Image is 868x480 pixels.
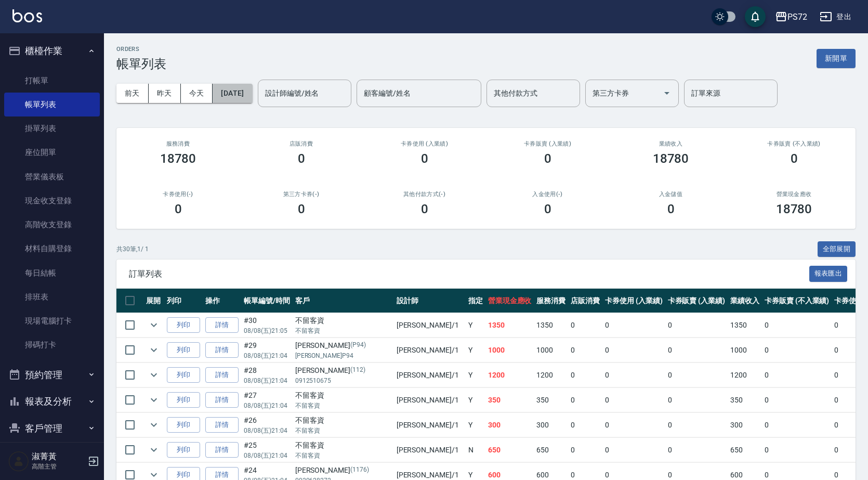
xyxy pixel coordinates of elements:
[295,451,391,460] p: 不留客資
[466,363,485,387] td: Y
[485,289,534,313] th: 營業現金應收
[241,338,293,362] td: #29
[375,140,474,147] h2: 卡券使用 (入業績)
[485,388,534,412] td: 350
[293,289,394,313] th: 客戶
[4,165,100,189] a: 營業儀表板
[485,313,534,338] td: 1350
[485,413,534,437] td: 300
[4,333,100,357] a: 掃碼打卡
[203,289,241,313] th: 操作
[295,440,391,451] div: 不留客資
[4,361,100,388] button: 預約管理
[728,438,762,462] td: 650
[665,438,728,462] td: 0
[295,415,391,426] div: 不留客資
[534,438,568,462] td: 650
[602,388,665,412] td: 0
[295,351,391,360] p: [PERSON_NAME]P94
[295,465,391,476] div: [PERSON_NAME]
[776,202,812,216] h3: 18780
[665,363,728,387] td: 0
[295,340,391,351] div: [PERSON_NAME]
[205,392,239,408] a: 詳情
[295,326,391,335] p: 不留客資
[4,285,100,309] a: 排班表
[602,313,665,338] td: 0
[534,313,568,338] td: 1350
[295,376,391,385] p: 0912510675
[762,388,832,412] td: 0
[350,365,365,376] p: (112)
[787,10,807,23] div: PS72
[4,213,100,237] a: 高階收支登錄
[295,426,391,435] p: 不留客資
[817,53,856,63] a: 新開單
[205,442,239,458] a: 詳情
[295,315,391,326] div: 不留客資
[394,438,466,462] td: [PERSON_NAME] /1
[129,140,227,147] h3: 服務消費
[241,363,293,387] td: #28
[534,289,568,313] th: 服務消費
[241,289,293,313] th: 帳單編號/時間
[116,57,166,71] h3: 帳單列表
[745,140,843,147] h2: 卡券販賣 (不入業績)
[728,363,762,387] td: 1200
[213,84,252,103] button: [DATE]
[762,313,832,338] td: 0
[762,289,832,313] th: 卡券販賣 (不入業績)
[116,46,166,53] h2: ORDERS
[116,244,149,254] p: 共 30 筆, 1 / 1
[498,191,597,198] h2: 入金使用(-)
[4,309,100,333] a: 現場電腦打卡
[762,363,832,387] td: 0
[728,313,762,338] td: 1350
[568,413,602,437] td: 0
[241,313,293,338] td: #30
[544,151,551,166] h3: 0
[4,37,100,64] button: 櫃檯作業
[809,268,848,278] a: 報表匯出
[167,367,200,383] button: 列印
[602,338,665,362] td: 0
[762,338,832,362] td: 0
[485,363,534,387] td: 1200
[653,151,689,166] h3: 18780
[295,365,391,376] div: [PERSON_NAME]
[394,413,466,437] td: [PERSON_NAME] /1
[129,191,227,198] h2: 卡券使用(-)
[32,451,85,462] h5: 淑菁黃
[298,151,305,166] h3: 0
[665,338,728,362] td: 0
[167,342,200,358] button: 列印
[466,388,485,412] td: Y
[534,363,568,387] td: 1200
[146,317,162,333] button: expand row
[4,93,100,116] a: 帳單列表
[4,189,100,213] a: 現金收支登錄
[241,413,293,437] td: #26
[466,438,485,462] td: N
[205,367,239,383] a: 詳情
[149,84,181,103] button: 昨天
[4,69,100,93] a: 打帳單
[665,289,728,313] th: 卡券販賣 (入業績)
[181,84,213,103] button: 今天
[167,317,200,333] button: 列印
[665,313,728,338] td: 0
[466,338,485,362] td: Y
[129,269,809,279] span: 訂單列表
[143,289,164,313] th: 展開
[568,388,602,412] td: 0
[160,151,196,166] h3: 18780
[146,392,162,408] button: expand row
[244,376,290,385] p: 08/08 (五) 21:04
[568,338,602,362] td: 0
[205,317,239,333] a: 詳情
[8,451,29,472] img: Person
[421,202,428,216] h3: 0
[421,151,428,166] h3: 0
[4,415,100,442] button: 客戶管理
[745,6,766,27] button: save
